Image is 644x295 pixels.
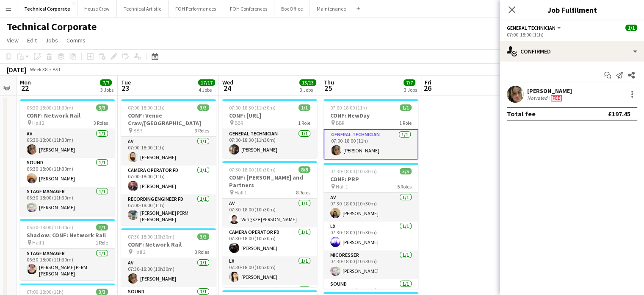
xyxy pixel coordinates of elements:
[222,112,317,119] h3: CONF: [URL]
[222,161,317,287] app-job-card: 07:30-18:00 (10h30m)8/8CONF: [PERSON_NAME] and Partners Hall 18 RolesAV1/107:30-18:00 (10h30m)Win...
[199,87,215,93] div: 4 Jobs
[507,31,637,38] div: 07:00-18:00 (11h)
[400,168,412,174] span: 5/5
[27,289,64,295] span: 07:00-18:00 (11h)
[222,199,317,228] app-card-role: AV1/107:30-18:00 (10h30m)Wing sze [PERSON_NAME]
[20,249,115,280] app-card-role: Stage Manager1/106:30-18:00 (11h30m)[PERSON_NAME] PERM [PERSON_NAME]
[77,0,117,17] button: House Crew
[96,289,108,295] span: 3/3
[133,249,146,255] span: Hall 2
[425,79,431,86] span: Fri
[223,0,274,17] button: FOH Conferences
[121,194,216,226] app-card-role: Recording Engineer FD1/107:00-18:00 (11h)[PERSON_NAME] PERM [PERSON_NAME]
[551,95,562,101] span: Fee
[195,249,209,255] span: 3 Roles
[121,137,216,166] app-card-role: AV1/107:00-18:00 (11h)[PERSON_NAME]
[100,79,112,86] span: 7/7
[24,35,40,46] a: Edit
[323,193,418,222] app-card-role: AV1/107:30-18:00 (10h30m)[PERSON_NAME]
[299,79,316,86] span: 13/13
[32,120,44,126] span: Hall 2
[323,129,418,160] app-card-role: General Technician1/107:00-18:00 (11h)[PERSON_NAME]
[222,228,317,256] app-card-role: Camera Operator FD1/107:30-18:00 (10h30m)[PERSON_NAME]
[20,99,115,216] app-job-card: 06:30-18:00 (11h30m)3/3CONF: Network Rail Hall 23 RolesAV1/106:30-18:00 (11h30m)[PERSON_NAME]Soun...
[222,129,317,158] app-card-role: General Technician1/107:00-18:30 (11h30m)[PERSON_NAME]
[323,112,418,119] h3: CONF: NewDay
[336,183,348,190] span: Hall 1
[336,120,344,126] span: BBR
[323,79,334,86] span: Thu
[96,224,108,230] span: 1/1
[121,258,216,287] app-card-role: AV1/107:30-18:00 (10h30m)[PERSON_NAME]
[96,104,108,111] span: 3/3
[198,79,215,86] span: 17/17
[500,41,644,62] div: Confirmed
[19,83,31,93] span: 22
[27,37,37,44] span: Edit
[20,187,115,216] app-card-role: Stage Manager1/106:30-18:00 (11h30m)[PERSON_NAME]
[323,163,418,289] div: 07:30-18:00 (10h30m)5/5CONF: PRP Hall 15 RolesAV1/107:30-18:00 (10h30m)[PERSON_NAME]LX1/107:30-18...
[323,250,418,279] app-card-role: Mic Dresser1/107:30-18:00 (10h30m)[PERSON_NAME]
[322,83,334,93] span: 25
[100,87,113,93] div: 3 Jobs
[20,231,115,239] h3: Shadow: CONF: Network Rail
[195,127,209,134] span: 3 Roles
[121,166,216,194] app-card-role: Camera Operator FD1/107:00-18:00 (11h)[PERSON_NAME]
[20,129,115,158] app-card-role: AV1/106:30-18:00 (11h30m)[PERSON_NAME]
[222,79,233,86] span: Wed
[397,183,412,190] span: 5 Roles
[27,224,73,230] span: 06:30-18:00 (11h30m)
[608,110,630,118] div: £197.45
[121,99,216,225] app-job-card: 07:00-18:00 (11h)3/3CONF: Venue Craw/[GEOGRAPHIC_DATA] BBR3 RolesAV1/107:00-18:00 (11h)[PERSON_NA...
[45,37,58,44] span: Jobs
[221,83,233,93] span: 24
[169,0,223,17] button: FOH Performances
[66,37,86,44] span: Comms
[121,241,216,248] h3: CONF: Network Rail
[27,104,73,111] span: 06:30-18:00 (11h30m)
[527,95,549,101] div: Not rated
[507,110,536,118] div: Total fee
[96,239,108,246] span: 1 Role
[299,166,310,173] span: 8/8
[7,20,97,33] h1: Technical Corporate
[121,112,216,127] h3: CONF: Venue Craw/[GEOGRAPHIC_DATA]
[323,99,418,160] app-job-card: 07:00-18:00 (11h)1/1CONF: NewDay BBR1 RoleGeneral Technician1/107:00-18:00 (11h)[PERSON_NAME]
[197,104,209,111] span: 3/3
[507,25,556,31] span: General Technician
[404,79,415,86] span: 7/7
[323,175,418,183] h3: CONF: PRP
[399,120,412,126] span: 1 Role
[20,158,115,187] app-card-role: Sound1/106:30-18:00 (11h30m)[PERSON_NAME]
[53,66,61,73] div: BST
[625,25,637,31] span: 1/1
[222,256,317,285] app-card-role: LX1/107:30-18:00 (10h30m)[PERSON_NAME]
[229,166,276,173] span: 07:30-18:00 (10h30m)
[7,65,26,74] div: [DATE]
[296,189,310,196] span: 8 Roles
[121,79,131,86] span: Tue
[63,35,89,46] a: Comms
[20,219,115,280] app-job-card: 06:30-18:00 (11h30m)1/1Shadow: CONF: Network Rail Hall 11 RoleStage Manager1/106:30-18:00 (11h30m...
[42,35,61,46] a: Jobs
[133,127,142,134] span: BBR
[128,104,165,111] span: 07:00-18:00 (11h)
[94,120,108,126] span: 3 Roles
[128,233,174,240] span: 07:30-18:00 (10h30m)
[3,35,22,46] a: View
[400,104,412,111] span: 1/1
[120,83,131,93] span: 23
[222,99,317,158] app-job-card: 07:00-18:30 (11h30m)1/1CONF: [URL] BBR1 RoleGeneral Technician1/107:00-18:30 (11h30m)[PERSON_NAME]
[500,4,644,15] h3: Job Fulfilment
[404,87,417,93] div: 3 Jobs
[330,168,377,174] span: 07:30-18:00 (10h30m)
[17,0,77,17] button: Technical Corporate
[32,239,44,246] span: Hall 1
[235,120,243,126] span: BBR
[549,95,564,101] div: Crew has different fees then in role
[235,189,247,196] span: Hall 1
